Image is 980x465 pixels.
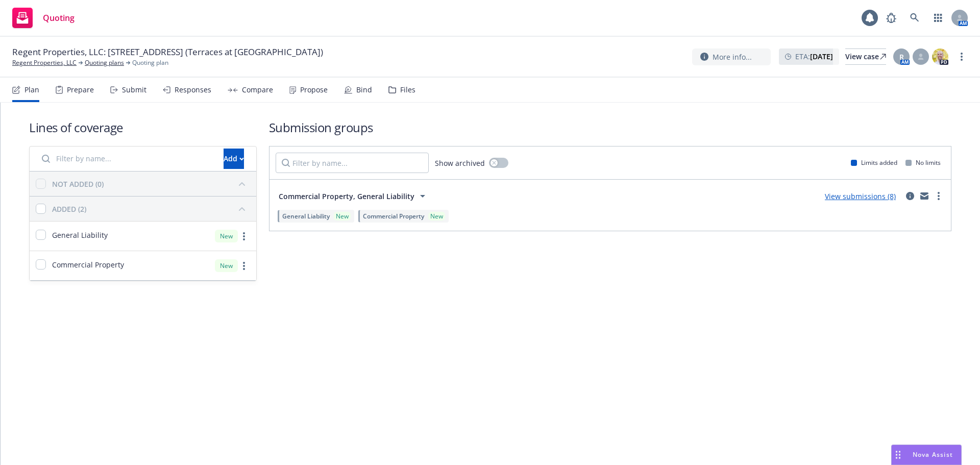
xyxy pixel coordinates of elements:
[899,52,904,62] span: R
[52,179,104,189] div: NOT ADDED (0)
[132,58,168,67] span: Quoting plan
[8,4,79,32] a: Quoting
[891,445,962,465] button: Nova Assist
[67,86,94,94] div: Prepare
[932,48,948,65] img: photo
[12,46,323,58] span: Regent Properties, LLC: [STREET_ADDRESS] (Terraces at [GEOGRAPHIC_DATA])
[904,190,916,202] a: circleInformation
[400,86,415,94] div: Files
[356,86,372,94] div: Bind
[904,8,925,28] a: Search
[279,191,414,202] span: Commercial Property, General Liability
[428,212,445,221] div: New
[713,52,752,62] span: More info...
[43,14,75,22] span: Quoting
[215,230,238,242] div: New
[810,52,833,61] strong: [DATE]
[795,51,833,62] span: ETA :
[269,119,951,136] h1: Submission groups
[85,58,124,67] a: Quoting plans
[52,204,86,214] div: ADDED (2)
[881,8,901,28] a: Report a Bug
[52,176,250,192] button: NOT ADDED (0)
[238,260,250,272] a: more
[363,212,424,221] span: Commercial Property
[52,201,250,217] button: ADDED (2)
[36,149,217,169] input: Filter by name...
[692,48,771,65] button: More info...
[238,230,250,242] a: more
[825,191,896,201] a: View submissions (8)
[905,158,941,167] div: No limits
[122,86,146,94] div: Submit
[955,51,968,63] a: more
[334,212,351,221] div: New
[851,158,897,167] div: Limits added
[928,8,948,28] a: Switch app
[933,190,945,202] a: more
[242,86,273,94] div: Compare
[24,86,39,94] div: Plan
[215,259,238,272] div: New
[276,153,429,173] input: Filter by name...
[282,212,330,221] span: General Liability
[52,230,108,240] span: General Liability
[224,149,244,168] div: Add
[52,259,124,270] span: Commercial Property
[913,450,953,459] span: Nova Assist
[175,86,211,94] div: Responses
[435,158,485,168] span: Show archived
[845,49,886,64] div: View case
[224,149,244,169] button: Add
[300,86,328,94] div: Propose
[276,186,432,206] button: Commercial Property, General Liability
[12,58,77,67] a: Regent Properties, LLC
[845,48,886,65] a: View case
[29,119,257,136] h1: Lines of coverage
[918,190,930,202] a: mail
[892,445,904,464] div: Drag to move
